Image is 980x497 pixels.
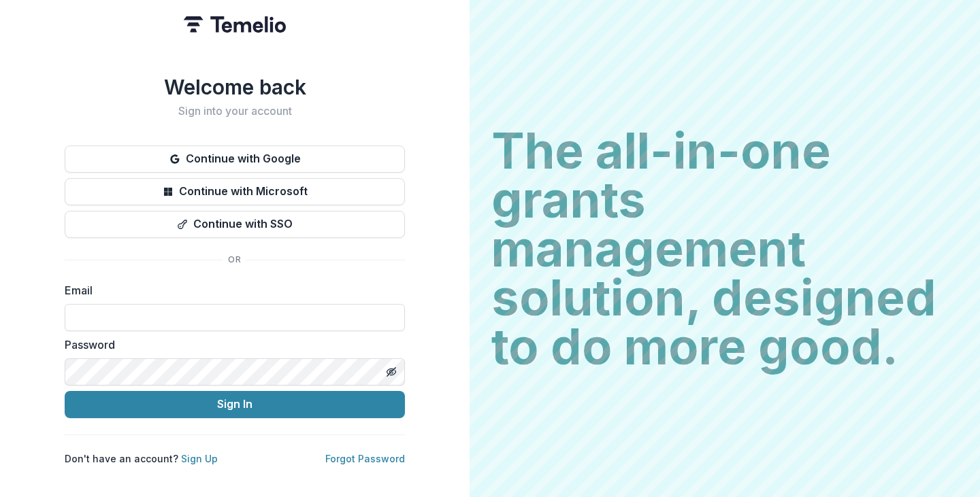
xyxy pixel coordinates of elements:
p: Don't have an account? [65,451,218,466]
h1: Welcome back [65,75,405,99]
h2: Sign into your account [65,105,405,118]
button: Toggle password visibility [380,361,402,383]
button: Continue with SSO [65,211,405,238]
button: Sign In [65,391,405,418]
a: Forgot Password [325,453,405,464]
a: Sign Up [181,453,218,464]
label: Email [65,282,397,298]
button: Continue with Microsoft [65,178,405,205]
img: Temelio [184,16,286,33]
button: Continue with Google [65,145,405,173]
label: Password [65,337,397,353]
